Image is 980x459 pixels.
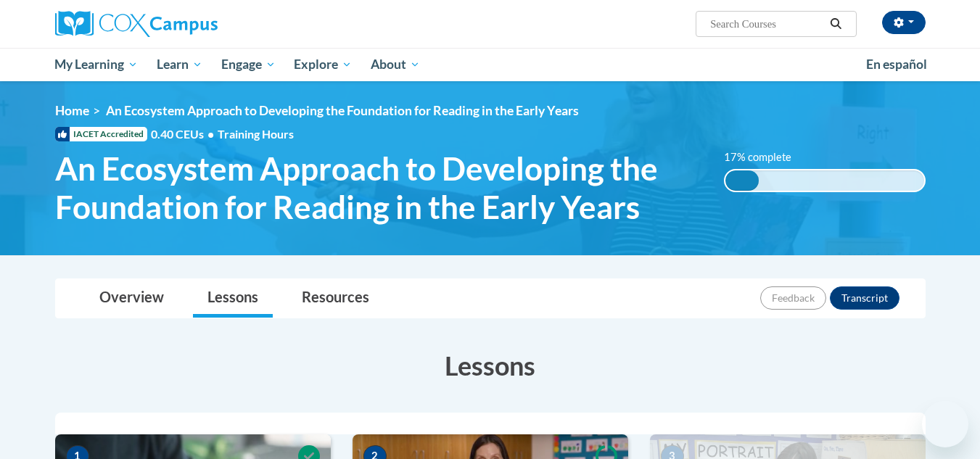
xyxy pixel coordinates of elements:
label: 17% complete [724,149,807,165]
button: Feedback [760,286,826,310]
a: Overview [85,279,178,318]
button: Transcript [830,286,899,310]
div: 17% complete [725,170,759,191]
span: Learn [157,56,202,73]
h3: Lessons [55,347,926,384]
a: Home [55,103,89,118]
a: About [361,48,429,81]
span: An Ecosystem Approach to Developing the Foundation for Reading in the Early Years [55,149,703,226]
span: En español [866,57,927,72]
a: Lessons [193,279,273,318]
a: En español [857,49,936,80]
a: Resources [287,279,384,318]
button: Search [825,15,847,33]
input: Search Courses [709,15,825,33]
span: Training Hours [218,127,294,141]
a: Explore [284,48,361,81]
span: Explore [294,56,352,73]
span: 0.40 CEUs [151,126,218,142]
a: Engage [212,48,285,81]
span: My Learning [54,56,138,73]
span: Engage [221,56,276,73]
a: Learn [147,48,212,81]
button: Account Settings [882,11,926,34]
span: IACET Accredited [55,127,147,141]
span: • [207,127,214,141]
a: Cox Campus [55,11,331,37]
iframe: Button to launch messaging window [922,401,968,447]
div: Main menu [33,48,947,81]
img: Cox Campus [55,11,218,37]
span: An Ecosystem Approach to Developing the Foundation for Reading in the Early Years [106,103,579,118]
a: My Learning [46,48,148,81]
span: About [371,56,420,73]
